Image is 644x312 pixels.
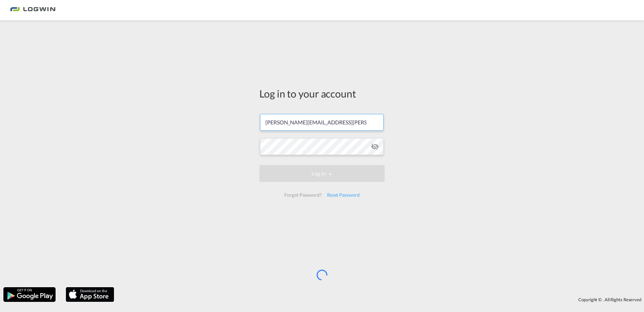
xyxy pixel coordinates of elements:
[260,114,384,131] input: Enter email/phone number
[65,286,115,303] img: apple.png
[371,143,379,151] md-icon: icon-eye-off
[324,189,362,201] div: Reset Password
[259,86,385,101] div: Log in to your account
[118,294,644,305] div: Copyright © . All Rights Reserved
[259,165,385,182] button: LOGIN
[3,286,56,303] img: google.png
[10,3,56,18] img: bc73a0e0d8c111efacd525e4c8ad7d32.png
[282,189,324,201] div: Forgot Password?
